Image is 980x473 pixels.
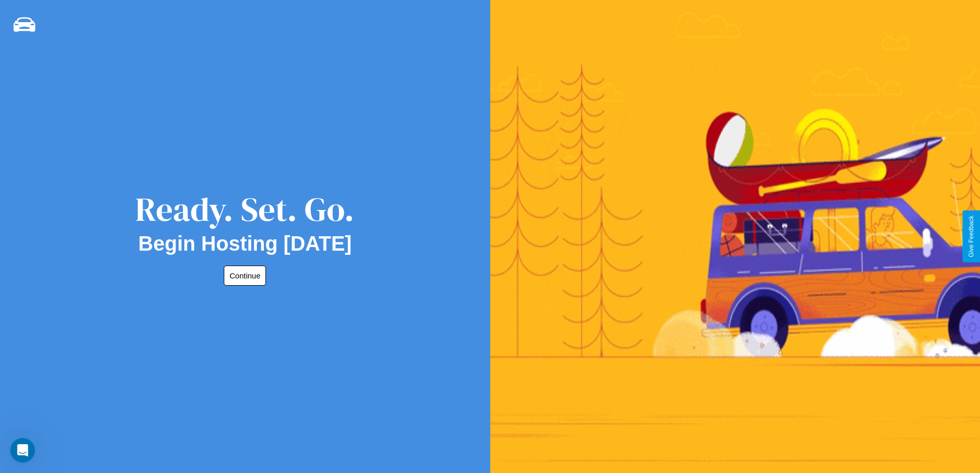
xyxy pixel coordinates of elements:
[135,186,354,232] div: Ready. Set. Go.
[224,266,266,286] button: Continue
[968,216,975,257] div: Give Feedback
[10,438,35,463] iframe: Intercom live chat
[138,232,352,255] h2: Begin Hosting [DATE]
